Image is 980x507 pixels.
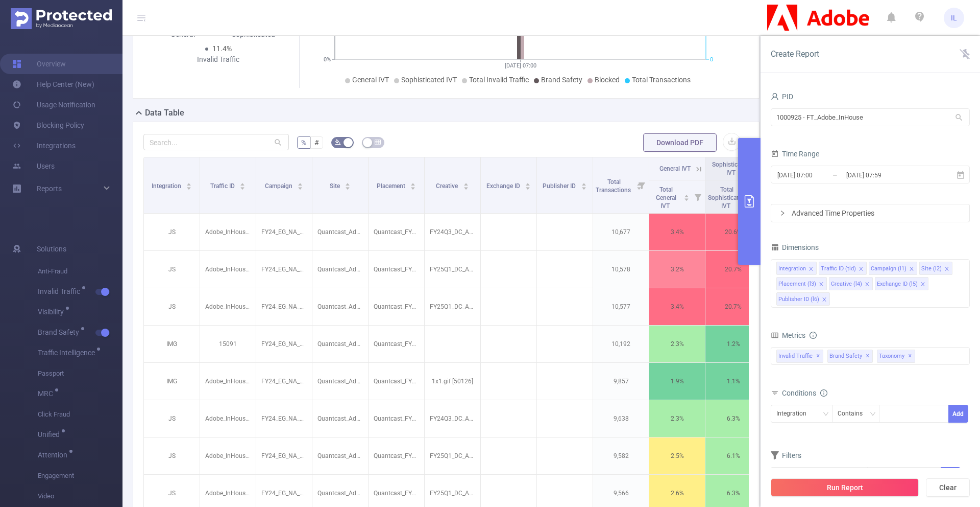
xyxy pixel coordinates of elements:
p: 10,577 [593,297,649,316]
span: ✕ [816,350,820,362]
input: Start date [776,168,859,182]
button: Download PDF [643,133,717,152]
p: FY25Q1_DC_AcrobatDC_AcrobatDC_XY_EN_ACAIAssistant-Acq-AIEdit-CareerAdvancementanDisplay_AN_728x90... [425,260,480,279]
div: Site (l2) [921,262,942,275]
p: 15091 [200,334,256,354]
p: IMG [144,372,200,391]
i: icon: close [859,266,864,272]
tspan: [DATE] 07:00 [505,62,536,69]
p: FY24_EG_NA_DocumentCloud_Acrobat_Acquisition [225291] [256,409,312,428]
li: Integration [776,262,817,275]
p: JS [144,446,200,466]
i: icon: table [375,139,381,145]
span: Total Invalid Traffic [469,76,529,84]
p: Quantcast_AdobeDyn [20050] [312,372,368,391]
a: Users [12,156,55,176]
i: icon: down [870,411,876,418]
span: MRC [38,390,57,397]
i: icon: close [865,282,870,288]
i: icon: close [808,266,814,272]
span: Reports [37,185,62,193]
div: Sort [297,181,303,188]
div: Placement (l3) [778,278,816,291]
div: Traffic ID (tid) [821,262,856,275]
p: FY25Q1_DC_AcrobatDC_AcrobatDC_XY_EN_ACAIAssistant-Acq-AIEdit-CareerAdvancementanDisplay_AN_300x25... [425,446,480,466]
span: Publisher ID [543,182,577,190]
p: FY25Q1_DC_AcrobatDC_AcrobatDC_XY_EN_Acq-share-andisplay-careeradvancement_AN_728x90_NA_NA.zip [51... [425,297,480,316]
span: Conditions [782,389,827,397]
p: Quantcast_AdobeDyn [312,483,368,503]
div: Sort [525,181,531,188]
span: Blocked [595,76,620,84]
input: End date [845,168,928,182]
a: Usage Notification [12,95,95,115]
p: Quantcast_AdobeDyn [312,409,368,428]
li: Site (l2) [919,262,952,275]
i: icon: info-circle [820,389,827,397]
input: Search... [143,134,289,150]
div: ≥ [849,468,860,485]
p: 3.4% [649,297,705,316]
li: Campaign (l1) [869,262,917,275]
span: Passport [38,363,122,384]
h2: Data Table [145,107,184,119]
span: Exchange ID [486,182,522,190]
span: Dimensions [771,243,819,251]
p: Quantcast_FY24Acrobat_LAL_AcrobatTrialist-Dynamic_US_DSK_BAN_728x90 [7892487] [369,297,424,316]
i: Filter menu [691,180,705,213]
img: Protected Media [11,8,112,29]
p: Adobe_InHouse [13539] [200,446,256,466]
span: 11.4% [212,44,232,53]
i: icon: close [819,282,824,288]
i: icon: caret-down [684,197,690,200]
i: icon: user [771,93,779,101]
p: FY24_EG_NA_DocumentCloud_Acrobat_Acquisition [225291] [256,297,312,316]
i: icon: caret-up [186,181,192,185]
div: Integration [778,262,806,275]
i: icon: caret-up [298,181,303,185]
span: Invalid Traffic [776,350,823,363]
span: Unified [38,431,63,438]
i: icon: caret-down [298,186,303,189]
p: 9,566 [593,483,649,503]
i: icon: close [822,297,827,303]
p: Quantcast_FY24Acrobat_LAL_AcrobatTrialist-Dynamic_US_DSK_BAN_300x250 [7892485] [369,446,424,466]
a: Overview [12,54,66,74]
tspan: 0 [710,56,713,63]
p: JS [144,409,200,428]
span: Integration [152,182,183,190]
i: icon: caret-up [410,181,416,185]
li: Publisher ID (l6) [776,292,830,306]
p: Adobe_InHouse [13539] [200,297,256,316]
p: 6.3% [705,483,761,503]
div: Integration [776,405,814,422]
span: Solutions [37,239,66,259]
div: Sort [345,181,351,188]
span: Sophisticated IVT [401,76,457,84]
span: Brand Safety [541,76,582,84]
p: 20.7% [705,260,761,279]
p: FY24Q3_DC_AcrobatDC_AcrobatDC_XY_EN_AGI3.0sign_AN_300x250_NA_NA.zip [4924966] [425,409,480,428]
p: 3.2% [649,260,705,279]
p: 2.3% [649,409,705,428]
div: Campaign (l1) [871,262,906,275]
span: Attention [38,451,71,458]
p: FY25Q1_DC_AcrobatDC_AcrobatDC_XY_EN_Acq-share-andisplay-careeradvancement_AN_300x250_NA_NA.zip [5... [425,483,480,503]
span: PID [771,93,793,101]
i: icon: caret-up [525,181,531,185]
p: Quantcast_AdobeDyn [312,260,368,279]
p: 9,638 [593,409,649,428]
tspan: 0% [324,56,331,63]
div: Creative (l4) [831,278,862,291]
i: icon: caret-up [240,181,246,185]
p: Adobe_InHouse [13539] [200,372,256,391]
li: Exchange ID (l5) [875,277,928,290]
span: Video [38,486,122,506]
p: 20.6% [705,222,761,242]
p: Quantcast_FY24Acrobat_LAL_AcrobatTrialist-Dynamic_US_DSK_BAN_728x90 [7892487] [369,260,424,279]
p: 6.3% [705,409,761,428]
div: Sort [239,181,246,188]
div: icon: rightAdvanced Time Properties [771,204,969,222]
p: Quantcast_FY24CC_LAL_LAL-Native-PS-Paid-GenImage-Cookieless_US_DSK_BAN_1x1 [9084284] [369,372,424,391]
p: 2.6% [649,483,705,503]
